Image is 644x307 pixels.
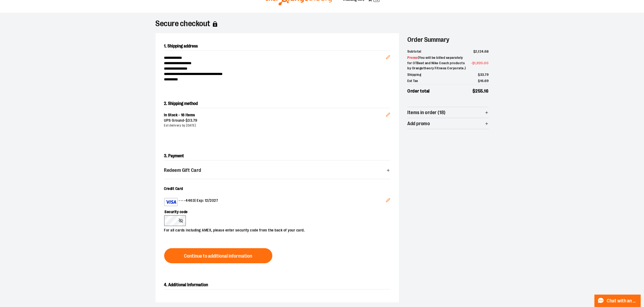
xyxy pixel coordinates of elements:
[164,99,390,108] h2: 2. Shipping method
[485,73,489,77] span: 79
[478,73,480,77] span: $
[166,199,176,205] img: Visa card example showing the 16-digit card number on the front of the card
[164,248,272,263] button: Continue to additional information
[485,49,489,53] span: 68
[408,72,421,77] span: Shipping
[382,46,395,65] button: Edit
[408,107,489,118] button: Items in order (18)
[164,226,385,233] p: For all cards including AMEX, please enter security code from the back of your card.
[408,78,418,84] span: Est Tax
[184,254,252,259] span: Continue to additional information
[476,61,477,65] span: ,
[382,194,395,208] button: Edit
[475,49,478,53] span: 2
[483,88,484,94] span: .
[164,198,386,206] div: •••• 4463 | Exp: 12/2027
[164,168,201,173] span: Redeem Gift Card
[471,60,489,66] span: -
[408,118,489,129] button: Add promo
[408,56,466,70] span: ( You will be billed separately for OTBeat and Nike Coach products by Orangetheory Fitness Corpor...
[186,118,188,122] span: $
[164,118,386,123] div: UPS Ground -
[477,49,478,53] span: ,
[484,88,489,94] span: 16
[474,61,476,65] span: 1
[475,88,483,94] span: 255
[472,61,474,65] span: $
[480,79,484,83] span: 16
[164,112,386,118] div: In Stock - 18 items
[408,33,489,46] h2: Order Summary
[473,88,475,94] span: $
[408,121,430,126] span: Add promo
[484,49,485,53] span: .
[408,88,430,95] span: Order total
[595,295,641,307] button: Chat with an Expert
[484,79,485,83] span: .
[156,21,489,27] h1: Secure checkout
[164,206,385,215] label: Security code
[164,186,183,191] span: Credit Card
[188,118,193,122] span: 33
[477,61,483,65] span: 920
[478,49,484,53] span: 124
[478,79,480,83] span: $
[408,49,421,54] span: Subtotal
[164,281,390,289] h2: 4. Additional Information
[484,61,489,65] span: 00
[483,61,484,65] span: .
[193,118,193,122] span: .
[607,298,638,303] span: Chat with an Expert
[382,104,395,123] button: Edit
[164,42,390,51] h2: 1. Shipping address
[164,165,390,176] button: Redeem Gift Card
[193,118,197,122] span: 79
[408,110,446,115] span: Items in order (18)
[164,152,390,161] h2: 3. Payment
[480,73,484,77] span: 33
[484,73,485,77] span: .
[485,79,489,83] span: 69
[473,49,475,53] span: $
[164,123,386,128] div: Est delivery by [DATE]
[408,56,418,60] span: Promo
